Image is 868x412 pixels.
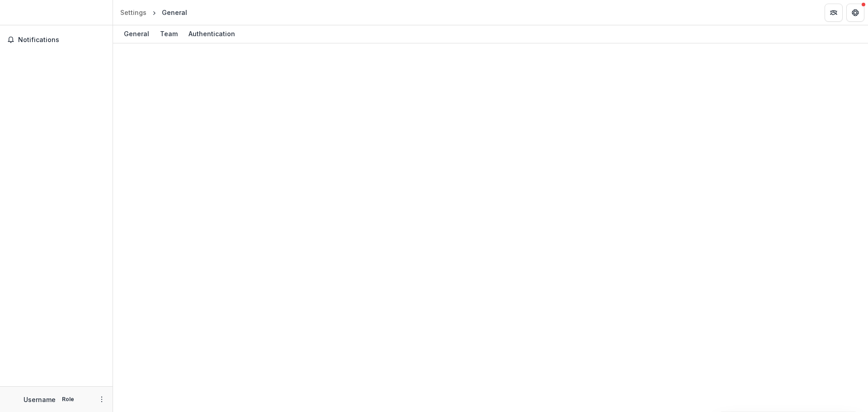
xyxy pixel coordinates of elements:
div: General [162,8,187,17]
a: General [120,25,153,43]
button: Partners [825,4,843,22]
button: More [96,394,107,405]
a: Authentication [185,25,239,43]
div: General [120,27,153,40]
div: Authentication [185,27,239,40]
button: Notifications [4,33,109,47]
p: Role [59,395,77,403]
div: Settings [120,8,146,17]
p: Username [24,395,56,404]
div: Team [156,27,181,40]
a: Settings [117,6,150,19]
span: Notifications [18,36,105,44]
a: Team [156,25,181,43]
nav: breadcrumb [117,6,191,19]
button: Get Help [846,4,864,22]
